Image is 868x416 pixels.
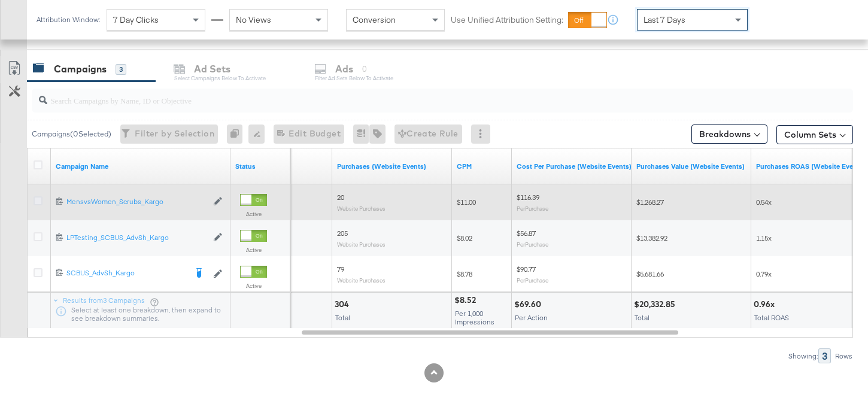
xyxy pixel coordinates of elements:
span: 0.79x [756,269,772,278]
a: The total value of the purchase actions tracked by your Custom Audience pixel on your website aft... [636,162,746,171]
sub: Website Purchases [337,277,386,284]
a: Your campaign name. [56,162,226,171]
span: $116.39 [517,193,539,202]
a: The total value of the purchase actions divided by spend tracked by your Custom Audience pixel on... [756,162,866,171]
span: Total ROAS [754,313,789,322]
a: The average cost for each purchase tracked by your Custom Audience pixel on your website after pe... [517,162,632,171]
div: Attribution Window: [36,16,101,24]
div: Rows [834,352,853,360]
span: 20 [337,193,344,202]
div: SCBUS_AdvSh_Kargo [66,268,186,278]
div: 0 [227,125,248,144]
div: $8.52 [454,294,479,306]
div: LPTesting_SCBUS_AdvSh_Kargo [66,233,207,242]
span: 205 [337,229,348,238]
span: Total [335,313,350,322]
div: Showing: [788,352,818,360]
div: 0.96x [754,299,778,310]
button: Breakdowns [691,125,767,144]
a: The number of times a purchase was made tracked by your Custom Audience pixel on your website aft... [337,162,447,171]
sub: Per Purchase [517,241,548,248]
span: No Views [236,14,271,25]
div: $69.60 [514,299,545,310]
span: 7 Day Clicks [113,14,159,25]
a: SCBUS_AdvSh_Kargo [66,268,186,280]
sub: Per Purchase [517,205,548,212]
span: Per 1,000 Impressions [455,309,494,326]
input: Search Campaigns by Name, ID or Objective [47,84,780,107]
a: Shows the current state of your Ad Campaign. [235,162,286,171]
span: $11.00 [457,198,476,207]
span: Per Action [515,313,548,322]
span: $5,681.66 [636,269,664,278]
div: Campaigns [54,62,107,76]
span: $8.02 [457,233,472,242]
sub: Website Purchases [337,205,386,212]
div: 3 [818,348,831,363]
sub: Per Purchase [517,277,548,284]
span: Total [635,313,650,322]
span: $13,382.92 [636,233,667,242]
span: 0.54x [756,198,772,207]
div: 3 [116,64,126,75]
span: $56.87 [517,229,536,238]
span: Last 7 Days [644,14,685,25]
div: Campaigns ( 0 Selected) [32,129,111,139]
a: The average cost you've paid to have 1,000 impressions of your ad. [457,162,507,171]
a: LPTesting_SCBUS_AdvSh_Kargo [66,233,207,243]
div: 304 [335,299,353,310]
a: MensvsWomen_Scrubs_Kargo [66,197,207,207]
label: Use Unified Attribution Setting: [451,14,563,26]
div: $20,332.85 [634,299,679,310]
span: 1.15x [756,233,772,242]
span: $8.78 [457,269,472,278]
sub: Website Purchases [337,241,386,248]
span: Conversion [353,14,396,25]
label: Active [240,282,267,290]
div: MensvsWomen_Scrubs_Kargo [66,197,207,207]
span: 79 [337,265,344,274]
span: $1,268.27 [636,198,664,207]
label: Active [240,210,267,218]
button: Column Sets [776,125,853,144]
span: $90.77 [517,265,536,274]
label: Active [240,246,267,254]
